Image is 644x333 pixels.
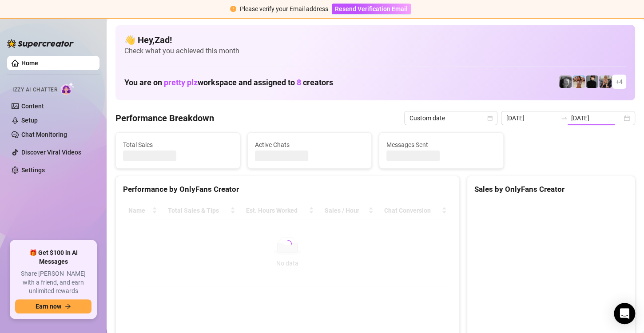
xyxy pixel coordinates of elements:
div: Open Intercom Messenger [614,303,635,324]
span: pretty plz [164,78,198,87]
button: Earn nowarrow-right [15,299,91,313]
input: End date [571,113,622,123]
span: exclamation-circle [230,6,236,12]
span: Messages Sent [386,140,496,150]
button: Resend Verification Email [332,4,411,14]
a: Home [21,59,38,67]
img: Violet [599,75,612,88]
div: Please verify your Email address [240,4,328,14]
img: logo-BBDzfeDw.svg [7,39,74,48]
span: Share [PERSON_NAME] with a friend, and earn unlimited rewards [15,270,91,296]
a: Content [21,103,44,110]
img: AI Chatter [61,82,75,95]
a: Setup [21,117,38,124]
input: Start date [506,113,557,123]
span: to [561,115,568,122]
span: swap-right [561,115,568,122]
h4: Performance Breakdown [115,112,214,124]
a: Discover Viral Videos [21,149,81,156]
span: loading [282,238,293,250]
span: 8 [297,78,301,87]
img: Amber [572,75,585,88]
a: Chat Monitoring [21,131,67,138]
div: Performance by OnlyFans Creator [123,183,452,195]
span: Earn now [36,303,61,310]
span: Check what you achieved this month [124,46,626,56]
span: calendar [487,115,493,121]
span: Izzy AI Chatter [12,86,57,94]
span: + 4 [616,77,623,87]
img: Camille [586,75,598,88]
h1: You are on workspace and assigned to creators [124,78,333,87]
span: Resend Verification Email [335,5,408,12]
span: Custom date [409,111,492,125]
h4: 👋 Hey, Zad ! [124,34,626,46]
div: Sales by OnlyFans Creator [474,183,628,195]
span: Active Chats [255,140,365,150]
span: Total Sales [123,140,233,150]
span: 🎁 Get $100 in AI Messages [15,249,91,266]
img: Amber [559,75,572,88]
span: arrow-right [65,303,71,309]
a: Settings [21,166,45,174]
